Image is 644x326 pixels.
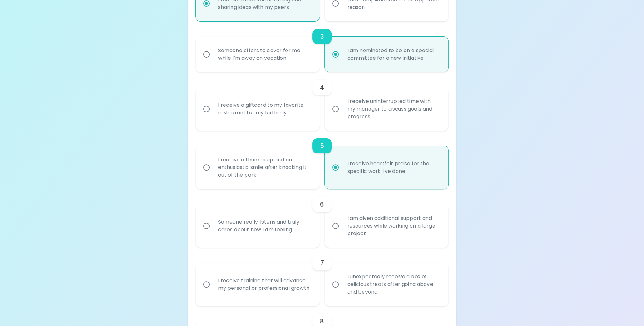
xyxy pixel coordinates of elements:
div: choice-group-check [196,72,449,131]
div: choice-group-check [196,248,449,306]
div: I am given additional support and resources while working on a large project [342,207,445,245]
div: choice-group-check [196,189,449,248]
div: I receive heartfelt praise for the specific work I’ve done [342,152,445,183]
div: I unexpectedly receive a box of delicious treats after going above and beyond [342,265,445,303]
h6: 7 [320,258,324,268]
h6: 3 [320,31,324,42]
h6: 6 [320,199,324,209]
div: choice-group-check [196,21,449,72]
div: I receive uninterrupted time with my manager to discuss goals and progress [342,90,445,128]
div: Someone offers to cover for me while I’m away on vacation [213,39,316,70]
div: I receive a giftcard to my favorite restaurant for my birthday [213,94,316,124]
h6: 5 [320,141,324,151]
div: I receive training that will advance my personal or professional growth [213,269,316,300]
h6: 4 [320,82,324,92]
div: I am nominated to be on a special committee for a new initiative [342,39,445,70]
div: Someone really listens and truly cares about how I am feeling [213,211,316,241]
div: choice-group-check [196,131,449,189]
div: I receive a thumbs up and an enthusiastic smile after knocking it out of the park [213,148,316,187]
